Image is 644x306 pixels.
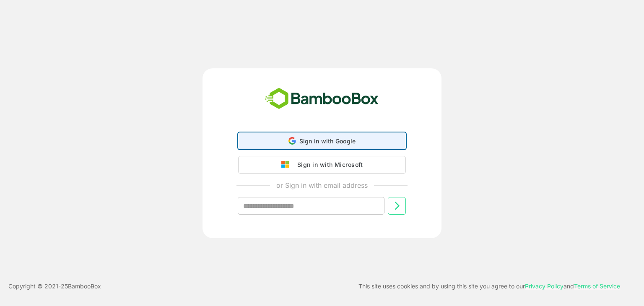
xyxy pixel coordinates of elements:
[238,156,406,174] button: Sign in with Microsoft
[260,85,383,113] img: bamboobox
[574,283,620,290] a: Terms of Service
[293,159,363,170] div: Sign in with Microsoft
[299,137,356,145] span: Sign in with Google
[8,281,101,291] p: Copyright © 2021- 25 BambooBox
[281,161,293,169] img: google
[358,281,620,291] p: This site uses cookies and by using this site you agree to our and
[238,132,406,149] div: Sign in with Google
[276,180,368,190] p: or Sign in with email address
[525,283,563,290] a: Privacy Policy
